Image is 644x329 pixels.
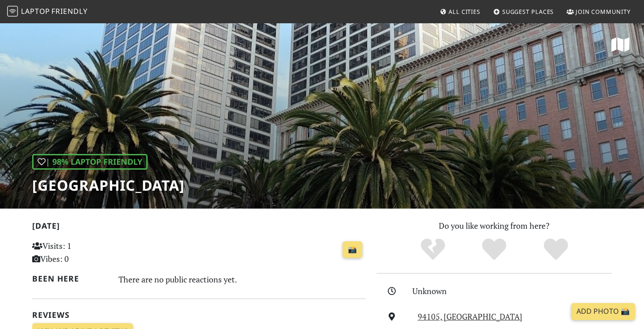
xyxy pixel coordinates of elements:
a: 📸 [343,241,362,258]
h2: Been here [32,274,108,283]
a: LaptopFriendly LaptopFriendly [7,4,88,20]
a: Suggest Places [490,4,558,20]
div: Definitely! [525,237,587,262]
span: Suggest Places [502,8,554,16]
h1: [GEOGRAPHIC_DATA] [32,177,185,194]
div: No [402,237,464,262]
span: All Cities [449,8,480,16]
a: 94105, [GEOGRAPHIC_DATA] [418,311,522,322]
div: Unknown [412,285,617,298]
a: All Cities [436,4,484,20]
p: Visits: 1 Vibes: 0 [32,239,136,265]
div: | 98% Laptop Friendly [32,154,148,170]
p: Do you like working from here? [377,219,612,232]
span: Join Community [576,8,631,16]
h2: [DATE] [32,221,366,234]
span: Laptop [21,6,50,16]
h2: Reviews [32,310,366,320]
div: Yes [463,237,525,262]
a: Add Photo 📸 [571,303,635,320]
span: Friendly [51,6,87,16]
div: There are no public reactions yet. [119,272,366,286]
img: LaptopFriendly [7,6,18,17]
a: Join Community [563,4,634,20]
